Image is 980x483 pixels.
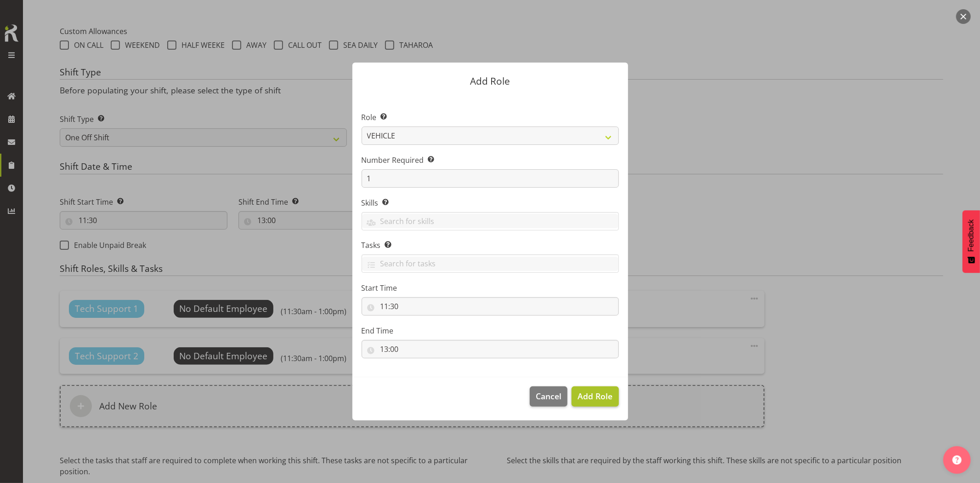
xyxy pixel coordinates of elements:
[578,391,612,402] span: Add Role
[362,257,618,271] input: Search for tasks
[362,240,619,251] label: Tasks
[362,297,619,316] input: Click to select...
[362,282,619,293] label: Start Time
[963,210,980,273] button: Feedback - Show survey
[362,325,619,336] label: End Time
[952,455,962,465] img: help-xxl-2.png
[362,155,619,166] label: Number Required
[362,214,618,228] input: Search for skills
[967,219,975,252] span: Feedback
[572,386,618,407] button: Add Role
[362,197,619,208] label: Skills
[362,76,619,86] p: Add Role
[362,112,619,123] label: Role
[362,340,619,358] input: Click to select...
[530,386,567,407] button: Cancel
[536,390,561,402] span: Cancel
